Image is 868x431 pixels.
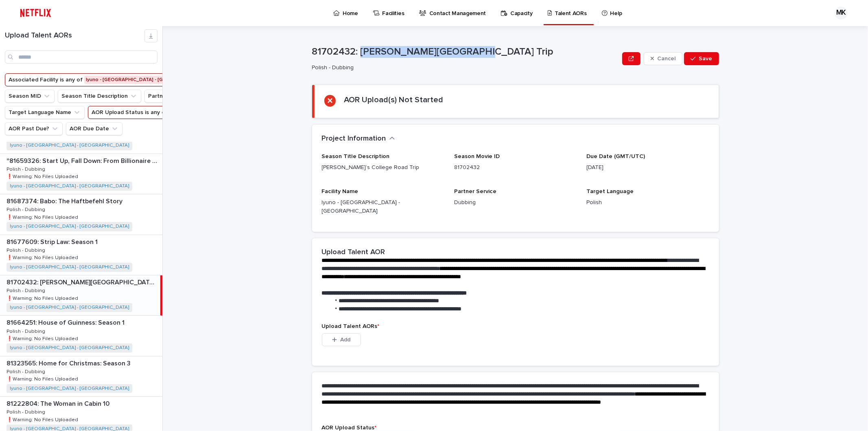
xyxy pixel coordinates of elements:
a: Iyuno - [GEOGRAPHIC_DATA] - [GEOGRAPHIC_DATA] [10,345,129,351]
p: Dubbing [454,198,577,207]
p: Polish - Dubbing [7,165,47,172]
input: Search [5,51,157,64]
p: Polish - Dubbing [7,286,47,294]
p: [DATE] [586,163,709,172]
span: AOR Upload Status [322,425,377,431]
p: 81702432: [PERSON_NAME][GEOGRAPHIC_DATA] Trip [7,277,159,286]
a: Iyuno - [GEOGRAPHIC_DATA] - [GEOGRAPHIC_DATA] [10,264,129,270]
p: 81702432: [PERSON_NAME][GEOGRAPHIC_DATA] Trip [312,46,619,58]
p: [PERSON_NAME]’s College Road Trip [322,163,444,172]
span: Partner Service [454,189,496,194]
h2: Project Information [322,134,386,143]
span: Upload Talent AORs [322,323,380,329]
p: ❗️Warning: No Files Uploaded [7,213,80,220]
span: Add [340,337,350,343]
p: 81323565: Home for Christmas: Season 3 [7,358,132,367]
span: Due Date (GMT/UTC) [586,154,645,159]
p: Polish - Dubbing [7,408,47,415]
p: 81687374: Babo: The Haftbefehl Story [7,196,124,205]
span: Facility Name [322,189,359,194]
span: Season Movie ID [454,154,500,159]
p: 81677609: Strip Law: Season 1 [7,237,99,246]
button: Partner Service Type [144,90,218,103]
p: "81659326: Start Up, Fall Down: From Billionaire to Convict: Limited Series" [7,156,161,165]
a: Iyuno - [GEOGRAPHIC_DATA] - [GEOGRAPHIC_DATA] [10,305,129,310]
p: Polish - Dubbing [7,327,47,334]
button: AOR Past Due? [5,122,63,135]
button: Associated Facility [5,73,222,86]
button: Cancel [644,52,683,65]
h2: AOR Upload(s) Not Started [344,95,443,105]
span: Save [699,56,713,62]
p: 81664251: House of Guinness: Season 1 [7,317,126,327]
img: ifQbXi3ZQGMSEF7WDB7W [16,5,55,21]
div: MK [835,7,848,20]
p: ❗️Warning: No Files Uploaded [7,416,80,423]
p: ❗️Warning: No Files Uploaded [7,172,80,180]
p: Polish [586,198,709,207]
a: Iyuno - [GEOGRAPHIC_DATA] - [GEOGRAPHIC_DATA] [10,183,129,189]
button: AOR Upload Status [88,106,212,119]
a: Iyuno - [GEOGRAPHIC_DATA] - [GEOGRAPHIC_DATA] [10,143,129,148]
button: Target Language Name [5,106,85,119]
p: ❗️Warning: No Files Uploaded [7,294,80,301]
p: Polish - Dubbing [7,367,47,375]
span: Cancel [657,56,676,62]
button: Season Title Description [58,90,141,103]
p: Polish - Dubbing [7,246,47,253]
p: 81222804: The Woman in Cabin 10 [7,398,111,408]
h1: Upload Talent AORs [5,31,144,40]
p: ❗️Warning: No Files Uploaded [7,334,80,342]
span: Season Title Description [322,154,390,159]
span: Target Language [586,189,634,194]
p: 81702432 [454,163,577,172]
a: Iyuno - [GEOGRAPHIC_DATA] - [GEOGRAPHIC_DATA] [10,386,129,391]
button: Add [322,333,361,346]
p: ❗️Warning: No Files Uploaded [7,253,80,261]
h2: Upload Talent AOR [322,248,385,257]
button: Season MID [5,90,55,103]
p: ❗️Warning: No Files Uploaded [7,375,80,382]
p: Polish - Dubbing [7,205,47,213]
button: AOR Due Date [66,122,122,135]
a: Iyuno - [GEOGRAPHIC_DATA] - [GEOGRAPHIC_DATA] [10,224,129,229]
button: Project Information [322,134,395,143]
p: Polish - Dubbing [312,64,616,71]
button: Save [684,52,719,65]
p: Iyuno - [GEOGRAPHIC_DATA] - [GEOGRAPHIC_DATA] [322,198,444,215]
